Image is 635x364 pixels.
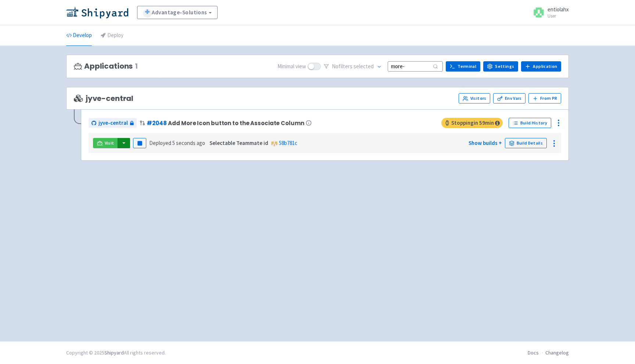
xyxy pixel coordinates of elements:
[493,93,525,103] a: Env Vars
[105,140,114,146] span: Visit
[66,7,128,18] img: Shipyard logo
[104,349,124,356] a: Shipyard
[545,349,569,356] a: Changelog
[89,118,137,128] a: jyve-central
[172,139,205,146] time: 5 seconds ago
[93,138,118,148] a: Visit
[332,62,374,71] span: No filter s
[521,61,561,72] a: Application
[133,138,146,148] button: Pause
[149,139,205,146] span: Deployed
[354,63,374,70] span: selected
[147,119,166,127] a: #2048
[209,139,268,146] strong: Selectable Teammate id
[168,120,304,126] span: Add More Icon button to the Associate Column
[483,61,518,72] a: Settings
[469,139,502,146] a: Show builds +
[528,7,569,18] a: entiolahx User
[548,14,569,18] small: User
[505,138,547,148] a: Build Details
[509,118,551,128] a: Build History
[74,62,138,70] h3: Applications
[388,61,443,71] input: Search...
[459,93,490,103] a: Visitors
[528,93,561,103] button: From PR
[548,6,569,13] span: entiolahx
[446,61,480,72] a: Terminal
[74,94,133,103] span: jyve-central
[66,25,92,46] a: Develop
[101,25,123,46] a: Deploy
[279,139,297,146] a: 58b781c
[137,6,218,19] a: Advantage-Solutions
[277,62,306,71] span: Minimal view
[441,118,503,128] span: Stopping in 59 min
[528,349,539,356] a: Docs
[66,349,166,357] div: Copyright © 2025 All rights reserved.
[135,62,138,70] span: 1
[98,119,128,127] span: jyve-central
